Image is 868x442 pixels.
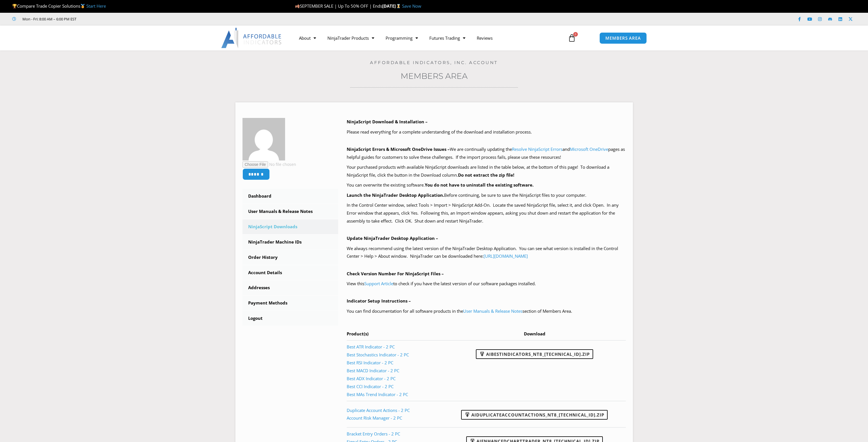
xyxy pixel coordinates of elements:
[242,189,338,326] nav: Account pages
[242,265,338,280] a: Account Details
[347,191,626,199] p: Before continuing, be sure to save the NinjaScript files to your computer.
[347,235,438,241] b: Update NinjaTrader Desktop Application –
[21,16,76,22] span: Mon - Fri: 8:00 AM – 6:00 PM EST
[295,4,300,8] img: 🍂
[347,392,408,397] a: Best MAs Trend Indicator - 2 PC
[347,271,444,276] b: Check Version Number For NinjaScript Files –
[242,296,338,310] a: Payment Methods
[347,128,626,136] p: Please read everything for a complete understanding of the download and installation process.
[242,118,285,160] img: 133fbd887856be377d5fc4c9c9599400f106e77dcd98e15608e209dee3f4223a
[347,119,428,124] b: NinjaScript Download & Installation –
[605,36,641,40] span: MEMBERS AREA
[347,407,410,413] a: Duplicate Account Actions - 2 PC
[293,31,561,45] nav: Menu
[347,368,399,373] a: Best MACD Indicator - 2 PC
[347,352,409,358] a: Best Stochastics Indicator - 2 PC
[461,410,608,420] a: AIDuplicateAccountActions_NT8_[TECHNICAL_ID].zip
[347,181,626,189] p: You can overwrite the existing software.
[524,331,545,337] span: Download
[242,189,338,204] a: Dashboard
[573,32,578,37] span: 0
[347,307,626,315] p: You can find documentation for all software products in the section of Members Area.
[84,16,170,22] iframe: Customer reviews powered by Trustpilot
[347,280,626,288] p: View this to check if you have the latest version of our software packages installed.
[347,146,450,152] b: NinjaScript Errors & Microsoft OneDrive Issues –
[12,3,106,9] span: Compare Trade Copier Solutions
[242,219,338,234] a: NinjaScript Downloads
[347,384,394,389] a: Best CCI Indicator - 2 PC
[471,31,498,45] a: Reviews
[86,3,106,9] a: Start Here
[347,298,411,304] b: Indicator Setup Instructions –
[347,201,626,225] p: In the Control Center window, select Tools > Import > NinjaScript Add-On. Locate the saved NinjaS...
[12,4,17,8] img: 🏆
[570,146,608,152] a: Microsoft OneDrive
[347,344,395,350] a: Best ATR Indicator - 2 PC
[364,281,393,286] a: Support Article
[221,28,282,48] img: LogoAI | Affordable Indicators – NinjaTrader
[242,204,338,219] a: User Manuals & Release Notes
[322,31,380,45] a: NinjaTrader Products
[347,145,626,161] p: We are continually updating the and pages as helpful guides for customers to solve these challeng...
[347,415,402,421] a: Account Risk Manager - 2 PC
[401,71,468,81] a: Members Area
[463,308,522,314] a: User Manuals & Release Notes
[396,4,401,8] img: ⌛
[295,3,382,9] span: SEPTEMBER SALE | Up To 50% OFF | Ends
[347,431,400,437] a: Bracket Entry Orders - 2 PC
[424,31,471,45] a: Futures Trading
[458,172,514,178] b: Do not extract the zip file!
[347,360,393,365] a: Best RSI Indicator - 2 PC
[242,235,338,249] a: NinjaTrader Machine IDs
[347,376,396,381] a: Best ADX Indicator - 2 PC
[402,3,421,9] a: Save Now
[382,3,402,9] strong: [DATE]
[599,32,647,44] a: MEMBERS AREA
[476,349,593,359] a: AIBestIndicators_NT8_[TECHNICAL_ID].zip
[81,4,85,8] img: 🥇
[370,60,498,65] a: Affordable Indicators, Inc. Account
[242,280,338,295] a: Addresses
[484,253,528,259] a: [URL][DOMAIN_NAME]
[559,30,584,46] a: 0
[512,146,562,152] a: Resolve NinjaScript Errors
[347,192,444,198] b: Launch the NinjaTrader Desktop Application.
[242,311,338,326] a: Logout
[293,31,322,45] a: About
[347,245,626,261] p: We always recommend using the latest version of the NinjaTrader Desktop Application. You can see ...
[425,182,534,188] b: You do not have to uninstall the existing software.
[347,163,626,179] p: Your purchased products with available NinjaScript downloads are listed in the table below, at th...
[380,31,424,45] a: Programming
[242,250,338,265] a: Order History
[347,331,369,337] span: Product(s)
